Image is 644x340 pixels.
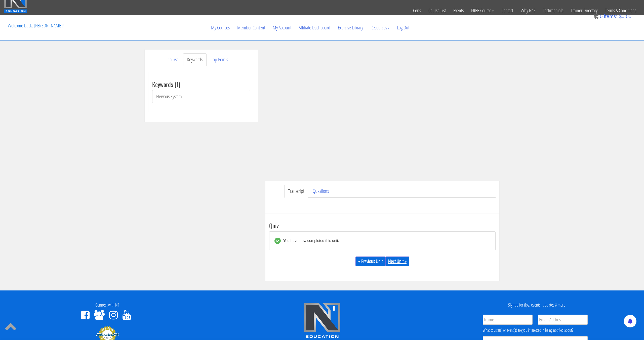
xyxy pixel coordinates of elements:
a: Next Unit » [385,257,409,266]
span: 0 [600,14,602,19]
span: $ [619,14,622,19]
img: n1-edu-logo [303,303,341,340]
a: Affiliate Dashboard [295,16,334,40]
a: « Previous Unit [355,257,385,266]
a: Questions [309,185,333,198]
div: You have now completed this unit. [281,238,339,244]
a: My Courses [207,16,233,40]
a: Log Out [393,16,413,40]
a: Transcript [284,185,308,198]
a: Resources [367,16,393,40]
a: My Account [269,16,295,40]
img: icon11.png [593,14,598,19]
a: Keywords [183,53,207,66]
a: Course [164,53,183,66]
a: 0 items: $0.00 [593,14,631,19]
a: Exercise Library [334,16,367,40]
input: Email Address [538,315,588,325]
h3: Quiz [269,222,496,229]
a: Top Points [207,53,232,66]
bdi: 0.00 [619,14,631,19]
input: Name [483,315,533,325]
a: Member Content [233,16,269,40]
p: Welcome back, [PERSON_NAME]! [4,16,67,36]
h4: Signup for tips, events, updates & more [433,303,640,308]
h4: Connect with N1 [4,303,211,308]
a: Nervous System [152,90,250,103]
h3: Keywords (1) [152,81,250,88]
div: What course(s) or event(s) are you interested in being notified about? [483,327,588,333]
span: items: [604,14,617,19]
